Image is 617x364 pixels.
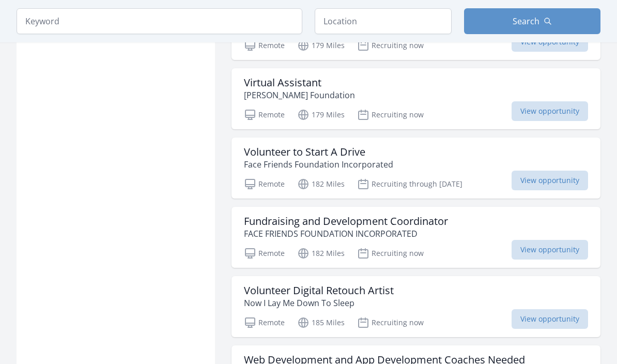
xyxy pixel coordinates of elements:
[232,68,600,129] a: Virtual Assistant [PERSON_NAME] Foundation Remote 179 Miles Recruiting now View opportunity
[297,247,345,260] p: 182 Miles
[244,284,394,297] h3: Volunteer Digital Retouch Artist
[244,77,355,89] h3: Virtual Assistant
[244,178,285,190] p: Remote
[17,8,302,34] input: Keyword
[244,39,285,52] p: Remote
[357,178,462,190] p: Recruiting through [DATE]
[297,316,345,329] p: 185 Miles
[244,297,394,309] p: Now I Lay Me Down To Sleep
[512,240,588,260] span: View opportunity
[464,8,601,34] button: Search
[244,109,285,121] p: Remote
[232,207,600,268] a: Fundraising and Development Coordinator FACE FRIENDS FOUNDATION INCORPORATED Remote 182 Miles Rec...
[357,316,424,329] p: Recruiting now
[297,178,345,190] p: 182 Miles
[244,158,393,171] p: Face Friends Foundation Incorporated
[232,276,600,337] a: Volunteer Digital Retouch Artist Now I Lay Me Down To Sleep Remote 185 Miles Recruiting now View ...
[244,247,285,260] p: Remote
[315,8,452,34] input: Location
[357,39,424,52] p: Recruiting now
[244,146,393,158] h3: Volunteer to Start A Drive
[512,101,588,121] span: View opportunity
[297,39,345,52] p: 179 Miles
[232,138,600,199] a: Volunteer to Start A Drive Face Friends Foundation Incorporated Remote 182 Miles Recruiting throu...
[357,247,424,260] p: Recruiting now
[297,109,345,121] p: 179 Miles
[244,228,448,240] p: FACE FRIENDS FOUNDATION INCORPORATED
[513,15,539,27] span: Search
[512,309,588,329] span: View opportunity
[357,109,424,121] p: Recruiting now
[512,171,588,190] span: View opportunity
[244,316,285,329] p: Remote
[244,89,355,101] p: [PERSON_NAME] Foundation
[244,215,448,228] h3: Fundraising and Development Coordinator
